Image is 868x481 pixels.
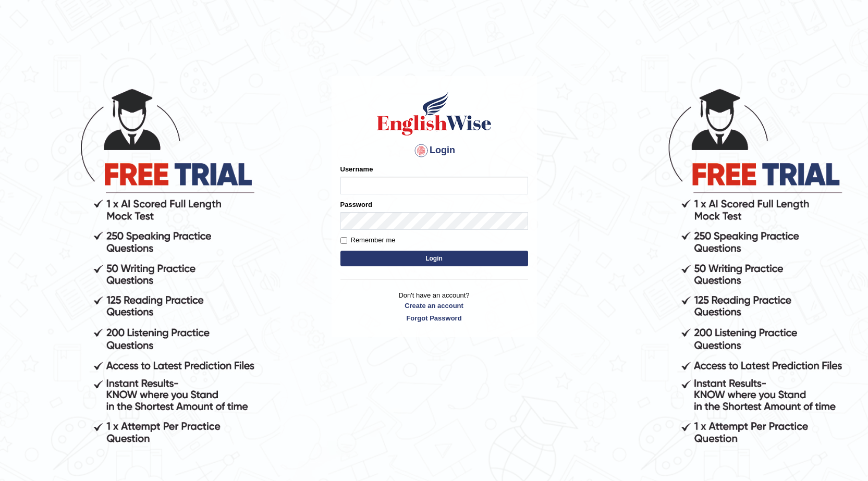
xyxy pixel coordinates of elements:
[340,290,528,323] p: Don't have an account?
[340,251,528,266] button: Login
[340,164,373,174] label: Username
[340,237,347,244] input: Remember me
[340,301,528,311] a: Create an account
[340,142,528,159] h4: Login
[340,235,396,245] label: Remember me
[340,200,372,209] label: Password
[340,313,528,323] a: Forgot Password
[375,90,494,137] img: Logo of English Wise sign in for intelligent practice with AI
